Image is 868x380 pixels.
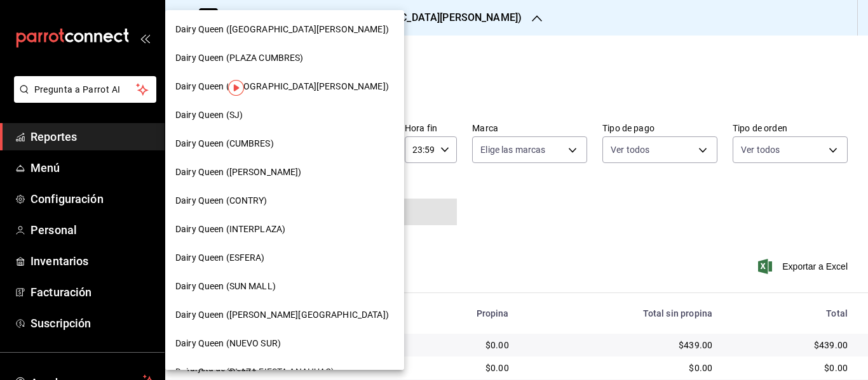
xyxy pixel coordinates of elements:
div: Dairy Queen (CUMBRES) [165,129,404,158]
div: Dairy Queen (CONTRY) [165,187,404,215]
span: Dairy Queen (SJ) [175,108,243,122]
span: Dairy Queen (CUMBRES) [175,137,274,150]
span: Dairy Queen (CONTRY) [175,194,268,207]
span: Dairy Queen ([GEOGRAPHIC_DATA][PERSON_NAME]) [175,23,389,36]
span: Dairy Queen (PLAZA CUMBRES) [175,51,304,65]
span: Dairy Queen (INTERPLAZA) [175,223,285,236]
span: Dairy Queen ([PERSON_NAME]) [175,166,302,179]
div: Dairy Queen (ESFERA) [165,244,404,272]
div: Dairy Queen (SJ) [165,101,404,129]
div: Dairy Queen (INTERPLAZA) [165,215,404,244]
div: Dairy Queen ([GEOGRAPHIC_DATA][PERSON_NAME]) [165,15,404,44]
span: Dairy Queen ([PERSON_NAME][GEOGRAPHIC_DATA]) [175,308,389,322]
span: Dairy Queen (SUN MALL) [175,280,276,293]
div: Dairy Queen (PLAZA CUMBRES) [165,44,404,72]
div: Dairy Queen (SUN MALL) [165,272,404,301]
span: Dairy Queen (PLAZA FIESTA ANAHUAC) [175,365,334,379]
span: Dairy Queen ([GEOGRAPHIC_DATA][PERSON_NAME]) [175,80,389,93]
span: Dairy Queen (ESFERA) [175,251,265,265]
div: Dairy Queen ([GEOGRAPHIC_DATA][PERSON_NAME]) [165,72,404,101]
img: Tooltip marker [228,80,244,96]
div: Dairy Queen ([PERSON_NAME][GEOGRAPHIC_DATA]) [165,301,404,329]
div: Dairy Queen ([PERSON_NAME]) [165,158,404,187]
span: Dairy Queen (NUEVO SUR) [175,337,281,350]
div: Dairy Queen (NUEVO SUR) [165,329,404,358]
